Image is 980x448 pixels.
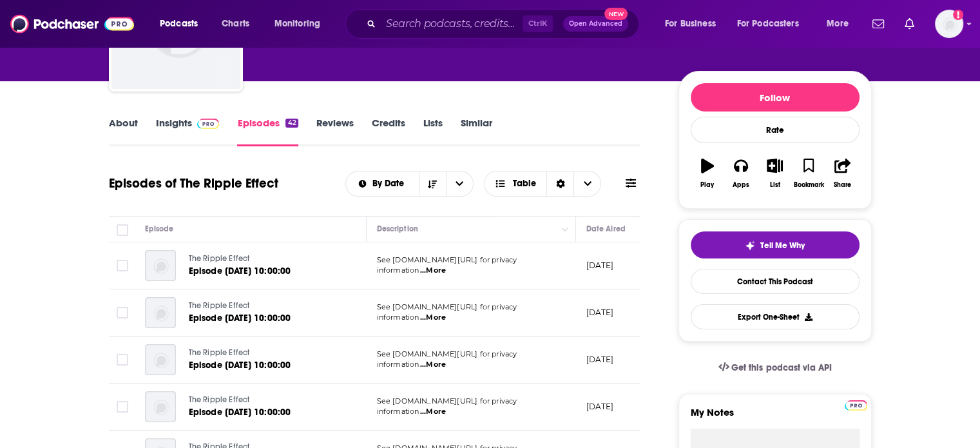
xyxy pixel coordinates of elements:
a: Credits [372,117,405,146]
p: [DATE] [586,354,614,365]
span: Episode [DATE] 10:00:00 [189,360,291,371]
span: Get this podcast via API [731,362,831,373]
span: The Ripple Effect [189,395,250,404]
label: My Notes [691,406,860,429]
span: For Podcasters [737,15,799,33]
button: Export One-Sheet [691,304,860,329]
a: InsightsPodchaser Pro [156,117,220,146]
svg: Add a profile image [953,10,963,20]
img: Podchaser - Follow, Share and Rate Podcasts [10,12,134,36]
span: Toggle select row [117,354,128,365]
span: See [DOMAIN_NAME][URL] for privacy [377,349,517,358]
span: Charts [222,15,249,33]
a: The Ripple Effect [189,394,342,406]
a: The Ripple Effect [189,347,342,359]
div: Sort Direction [546,171,573,196]
div: Description [377,221,418,237]
a: Episode [DATE] 10:00:00 [189,406,342,419]
button: Share [825,150,859,197]
button: open menu [818,14,865,34]
span: Tell Me Why [760,240,805,251]
a: Reviews [316,117,354,146]
span: Open Advanced [569,21,622,27]
a: Similar [461,117,492,146]
button: open menu [346,179,419,188]
span: Logged in as notablypr2 [935,10,963,38]
img: Podchaser Pro [197,119,220,129]
button: Sort Direction [419,171,446,196]
span: Table [513,179,536,188]
a: Episode [DATE] 10:00:00 [189,359,342,372]
a: About [109,117,138,146]
button: Bookmark [792,150,825,197]
a: The Ripple Effect [189,300,342,312]
span: ...More [420,407,446,417]
div: Play [700,181,714,189]
span: Ctrl K [523,15,553,32]
img: Podchaser Pro [845,400,867,411]
img: User Profile [935,10,963,38]
button: Choose View [484,171,602,197]
button: Follow [691,83,860,112]
span: Toggle select row [117,401,128,413]
span: Episode [DATE] 10:00:00 [189,313,291,324]
a: The Ripple Effect [189,253,342,265]
button: Column Actions [557,222,573,237]
p: [DATE] [586,260,614,271]
button: Show profile menu [935,10,963,38]
a: Pro website [845,398,867,411]
button: List [758,150,791,197]
span: The Ripple Effect [189,301,250,310]
button: Play [691,150,724,197]
div: Share [834,181,851,189]
button: tell me why sparkleTell Me Why [691,231,860,258]
h1: Episodes of The Ripple Effect [109,175,278,191]
span: ...More [420,266,446,276]
div: Search podcasts, credits, & more... [358,9,651,39]
span: More [827,15,849,33]
span: information [377,266,419,275]
span: ...More [420,313,446,323]
a: Show notifications dropdown [867,13,889,35]
span: information [377,360,419,369]
button: open menu [446,171,473,196]
h2: Choose List sort [345,171,474,197]
div: Apps [733,181,749,189]
span: The Ripple Effect [189,254,250,263]
img: tell me why sparkle [745,240,755,251]
div: Date Aired [586,221,626,237]
span: Toggle select row [117,307,128,318]
button: open menu [265,14,337,34]
span: Podcasts [160,15,198,33]
a: Episode [DATE] 10:00:00 [189,265,342,278]
button: open menu [656,14,732,34]
a: Get this podcast via API [708,352,842,384]
span: For Business [665,15,716,33]
span: See [DOMAIN_NAME][URL] for privacy [377,396,517,405]
span: The Ripple Effect [189,348,250,357]
div: List [770,181,780,189]
span: By Date [372,179,408,188]
a: Show notifications dropdown [899,13,919,35]
div: 42 [285,119,298,128]
a: Charts [213,14,257,34]
p: [DATE] [586,307,614,318]
button: open menu [151,14,215,34]
span: Toggle select row [117,260,128,271]
div: Rate [691,117,860,143]
a: Episodes42 [237,117,298,146]
div: Bookmark [793,181,823,189]
span: ...More [420,360,446,370]
span: information [377,407,419,416]
button: Open AdvancedNew [563,16,628,32]
span: New [604,8,628,20]
input: Search podcasts, credits, & more... [381,14,523,34]
button: open menu [729,14,818,34]
a: Lists [423,117,443,146]
a: Contact This Podcast [691,269,860,294]
div: Episode [145,221,174,237]
span: See [DOMAIN_NAME][URL] for privacy [377,302,517,311]
a: Episode [DATE] 10:00:00 [189,312,342,325]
